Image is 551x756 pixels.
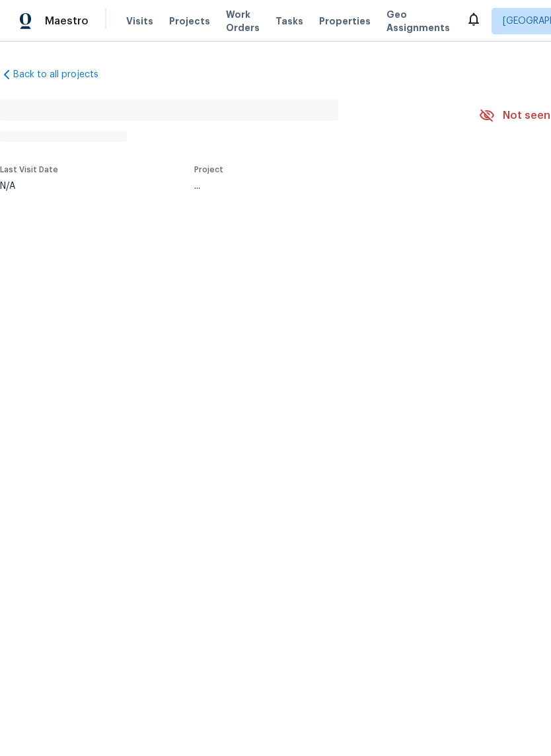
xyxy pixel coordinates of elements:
[194,182,448,191] div: ...
[226,8,260,34] span: Work Orders
[275,17,303,26] span: Tasks
[194,166,223,174] span: Project
[319,15,371,28] span: Properties
[386,8,450,34] span: Geo Assignments
[169,15,210,28] span: Projects
[126,15,153,28] span: Visits
[45,15,89,28] span: Maestro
